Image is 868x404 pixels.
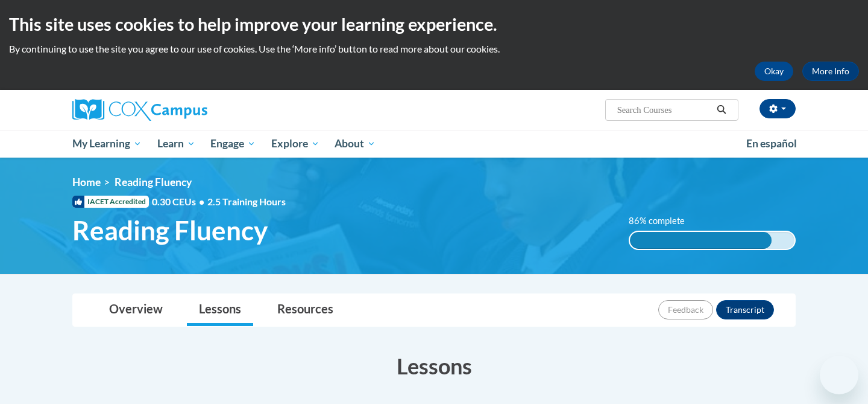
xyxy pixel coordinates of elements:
button: Feedback [658,300,713,319]
a: Learn [149,130,203,158]
label: 86% complete [629,214,698,228]
a: About [327,130,384,158]
a: Engage [203,130,263,158]
h2: This site uses cookies to help improve your learning experience. [9,12,859,36]
div: Main menu [54,130,814,158]
span: Explore [271,136,319,151]
span: About [335,136,376,151]
button: Account Settings [759,99,796,118]
span: 0.30 CEUs [152,195,207,208]
a: Explore [263,130,327,158]
a: My Learning [64,130,149,158]
button: Okay [755,62,793,81]
a: Lessons [187,294,253,326]
span: Engage [210,136,256,151]
a: Cox Campus [72,99,301,121]
div: 86% complete [630,232,772,249]
input: Search Courses [616,103,712,117]
a: Resources [265,294,345,326]
span: My Learning [72,136,142,151]
span: • [199,196,204,207]
a: En español [738,131,805,156]
span: Learn [157,136,195,151]
img: Cox Campus [72,99,207,121]
span: En español [746,137,797,150]
h3: Lessons [72,351,796,381]
a: More Info [802,62,859,81]
span: 2.5 Training Hours [207,196,286,207]
span: Reading Fluency [115,176,192,188]
p: By continuing to use the site you agree to our use of cookies. Use the ‘More info’ button to read... [9,42,859,56]
button: Transcript [716,300,774,319]
button: Search [712,103,731,117]
span: IACET Accredited [72,196,149,208]
a: Overview [97,294,175,326]
iframe: Button to launch messaging window [820,356,858,394]
a: Home [72,176,101,188]
span: Reading Fluency [72,214,268,246]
